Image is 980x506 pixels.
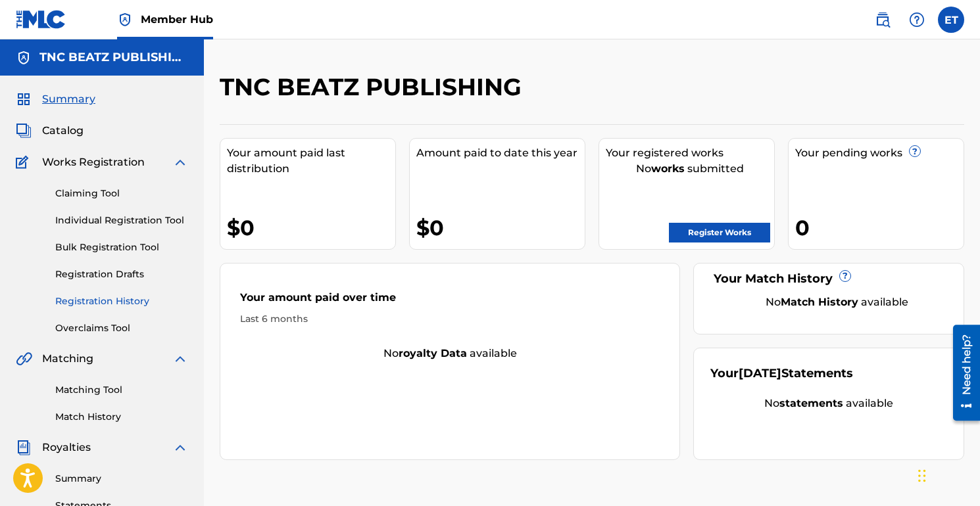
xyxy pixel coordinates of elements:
[710,396,947,411] div: No available
[172,351,188,367] img: expand
[914,443,980,506] div: Sohbet Aracı
[16,440,32,455] img: Royalties
[16,10,66,29] img: MLC Logo
[840,271,850,281] span: ?
[904,7,930,33] div: Help
[55,214,188,227] a: Individual Registration Tool
[39,50,188,65] h5: TNC BEATZ PUBLISHING
[938,7,964,33] div: User Menu
[55,241,188,254] a: Bulk Registration Tool
[16,91,95,107] a: SummarySummary
[55,267,188,281] a: Registration Drafts
[870,7,896,33] a: Public Search
[220,72,528,102] h2: TNC BEATZ PUBLISHING
[606,145,774,161] div: Your registered works
[55,294,188,308] a: Registration History
[227,213,395,242] div: $0
[117,12,133,28] img: Top Rightsholder
[669,223,770,242] a: Register Works
[795,145,964,161] div: Your pending works
[16,123,32,139] img: Catalog
[240,312,660,326] div: Last 6 months
[55,187,188,200] a: Claiming Tool
[710,365,853,382] div: Your Statements
[909,12,925,28] img: help
[55,410,188,424] a: Match History
[16,91,32,107] img: Summary
[16,123,84,139] a: CatalogCatalog
[42,440,91,455] span: Royalties
[795,213,964,242] div: 0
[172,154,188,170] img: expand
[42,123,84,139] span: Catalog
[16,351,32,367] img: Matching
[172,440,188,455] img: expand
[910,146,920,156] span: ?
[55,383,188,397] a: Matching Tool
[240,290,660,312] div: Your amount paid over time
[779,397,843,409] strong: statements
[16,154,33,170] img: Works Registration
[416,213,585,242] div: $0
[710,270,947,288] div: Your Match History
[606,161,774,177] div: No submitted
[16,50,32,66] img: Accounts
[55,321,188,335] a: Overclaims Tool
[416,145,585,161] div: Amount paid to date this year
[914,443,980,506] iframe: Chat Widget
[918,456,926,495] div: Sürükle
[399,347,467,359] strong: royalty data
[943,320,980,426] iframe: Resource Center
[651,162,685,175] strong: works
[42,351,93,367] span: Matching
[42,154,145,170] span: Works Registration
[727,294,947,310] div: No available
[875,12,891,28] img: search
[141,12,213,27] span: Member Hub
[55,472,188,486] a: Summary
[42,91,95,107] span: Summary
[739,366,781,380] span: [DATE]
[781,296,858,308] strong: Match History
[227,145,395,177] div: Your amount paid last distribution
[220,346,679,361] div: No available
